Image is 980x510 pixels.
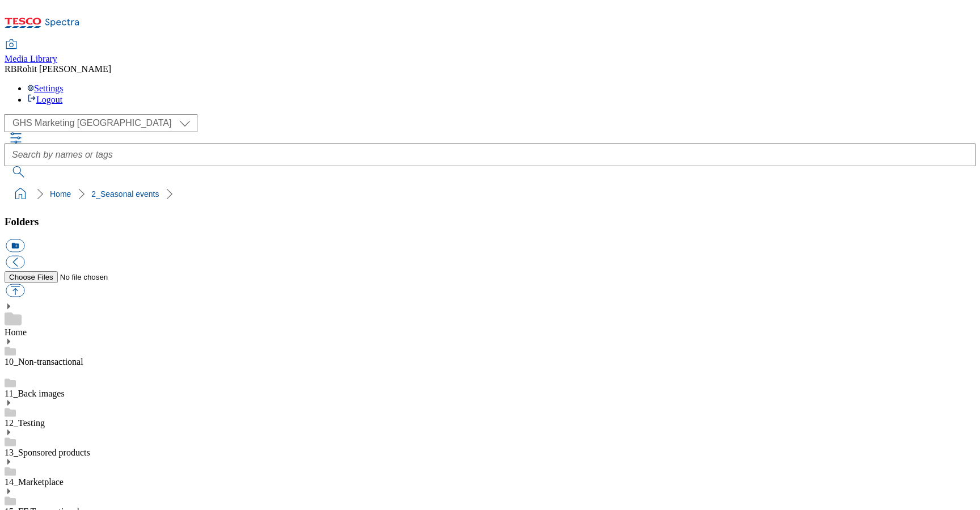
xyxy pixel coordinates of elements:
[5,40,57,64] a: Media Library
[5,327,27,337] a: Home
[5,357,83,366] a: 10_Non-transactional
[50,189,71,199] a: Home
[5,144,975,166] input: Search by names or tags
[5,477,64,487] a: 14_Marketplace
[11,185,29,203] a: home
[27,83,64,93] a: Settings
[5,389,65,398] a: 11_Back images
[5,183,975,205] nav: breadcrumb
[5,448,90,457] a: 13_Sponsored products
[91,189,159,199] a: 2_Seasonal events
[5,418,45,428] a: 12_Testing
[5,54,57,64] span: Media Library
[5,216,975,228] h3: Folders
[27,95,62,104] a: Logout
[16,64,111,74] span: Rohit [PERSON_NAME]
[5,64,16,74] span: RB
